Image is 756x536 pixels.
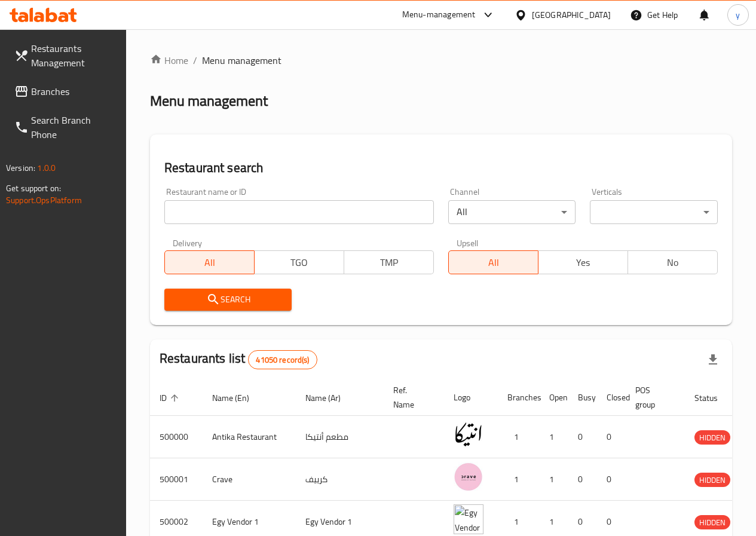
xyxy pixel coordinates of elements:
[457,238,479,247] label: Upsell
[160,350,317,369] h2: Restaurants list
[498,458,540,501] td: 1
[590,200,718,224] div: ​
[568,458,597,501] td: 0
[635,383,671,412] span: POS group
[6,192,82,208] a: Support.OpsPlatform
[254,250,344,274] button: TGO
[454,462,483,492] img: Crave
[540,379,568,416] th: Open
[448,200,576,224] div: All
[568,379,597,416] th: Busy
[568,416,597,458] td: 0
[454,504,483,534] img: Egy Vendor 1
[305,391,356,405] span: Name (Ar)
[694,431,730,445] span: HIDDEN
[31,84,117,99] span: Branches
[344,250,434,274] button: TMP
[694,516,730,529] span: HIDDEN
[150,416,203,458] td: 500000
[6,160,35,176] span: Version:
[694,473,730,487] span: HIDDEN
[699,345,727,374] div: Export file
[498,416,540,458] td: 1
[597,458,626,501] td: 0
[532,8,611,22] div: [GEOGRAPHIC_DATA]
[694,473,730,487] div: HIDDEN
[402,8,476,22] div: Menu-management
[150,53,188,68] a: Home
[259,254,339,271] span: TGO
[248,350,317,369] div: Total records count
[5,34,126,77] a: Restaurants Management
[193,53,197,68] li: /
[31,113,117,142] span: Search Branch Phone
[538,250,628,274] button: Yes
[150,91,268,111] h2: Menu management
[150,458,203,501] td: 500001
[37,160,56,176] span: 1.0.0
[173,238,203,247] label: Delivery
[694,515,730,529] div: HIDDEN
[164,289,292,311] button: Search
[454,419,483,449] img: Antika Restaurant
[498,379,540,416] th: Branches
[628,250,718,274] button: No
[202,53,281,68] span: Menu management
[6,180,61,196] span: Get support on:
[694,391,733,405] span: Status
[174,292,283,307] span: Search
[150,53,732,68] nav: breadcrumb
[249,354,316,366] span: 41050 record(s)
[597,416,626,458] td: 0
[444,379,498,416] th: Logo
[296,458,384,501] td: كرييف
[694,430,730,445] div: HIDDEN
[296,416,384,458] td: مطعم أنتيكا
[164,159,718,177] h2: Restaurant search
[597,379,626,416] th: Closed
[736,8,740,22] span: y
[393,383,430,412] span: Ref. Name
[349,254,429,271] span: TMP
[5,106,126,149] a: Search Branch Phone
[540,458,568,501] td: 1
[5,77,126,106] a: Branches
[203,458,296,501] td: Crave
[164,250,255,274] button: All
[212,391,265,405] span: Name (En)
[170,254,250,271] span: All
[448,250,538,274] button: All
[454,254,534,271] span: All
[160,391,182,405] span: ID
[164,200,434,224] input: Search for restaurant name or ID..
[543,254,623,271] span: Yes
[540,416,568,458] td: 1
[633,254,713,271] span: No
[31,41,117,70] span: Restaurants Management
[203,416,296,458] td: Antika Restaurant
